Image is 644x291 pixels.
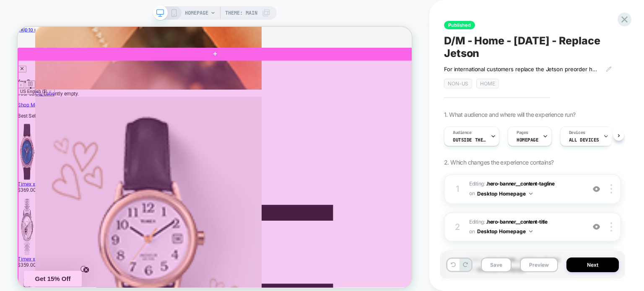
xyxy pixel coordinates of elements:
button: Preview [520,258,558,272]
span: 2. Which changes the experience contains? [444,159,553,166]
button: Save [481,258,512,272]
span: .hero-banner__content-title [486,219,547,225]
img: down arrow [529,230,532,232]
span: 1. What audience and where will the experience run? [444,111,575,118]
span: ALL DEVICES [569,137,599,143]
span: Devices [569,130,585,136]
img: crossed eye [593,223,600,230]
span: Pages [517,130,528,136]
img: down arrow [529,193,532,195]
div: 2 [453,219,462,234]
img: crossed eye [593,185,600,193]
span: on [469,227,475,236]
span: D/M - Home - [DATE] - Replace Jetson [444,34,621,59]
span: on [469,189,475,198]
img: close [610,222,612,232]
button: Next [566,258,619,272]
button: Desktop Homepage [477,226,532,237]
span: HOMEPAGE [185,6,208,20]
span: Published [444,21,475,29]
span: Non-US [444,79,472,88]
span: Editing : [469,217,581,237]
span: Audience [453,130,472,136]
img: close [610,184,612,193]
span: Home [476,79,499,88]
span: Editing : [469,179,581,199]
button: Desktop Homepage [477,188,532,199]
span: Theme: MAIN [225,6,257,20]
div: 1 [453,181,462,196]
span: .hero-banner__content-tagline [486,180,554,187]
span: HOMEPAGE [517,137,539,143]
span: Outside the [GEOGRAPHIC_DATA] [453,137,486,143]
span: For international customers replace the Jetson preorder hero with the [PERSON_NAME] hero. [444,66,600,72]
